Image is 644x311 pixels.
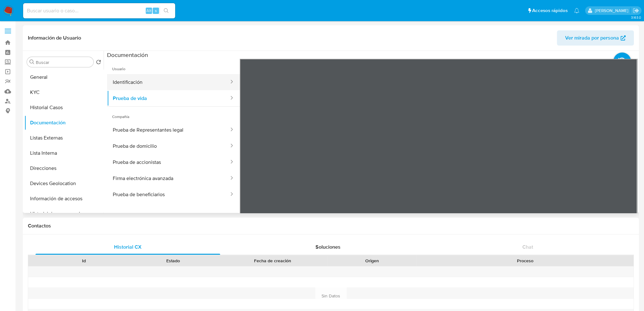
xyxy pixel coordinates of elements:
[557,30,634,46] button: Ver mirada por persona
[28,35,81,41] h1: Información de Usuario
[633,7,639,14] a: Salir
[23,7,175,15] input: Buscar usuario o caso...
[24,206,104,221] button: Historial de conversaciones
[24,100,104,115] button: Historial Casos
[36,59,91,65] input: Buscar
[96,59,101,66] button: Volver al orden por defecto
[315,243,340,251] span: Soluciones
[574,8,579,13] a: Notificaciones
[522,243,533,251] span: Chat
[146,8,151,14] span: Alt
[44,258,124,264] div: Id
[565,30,619,46] span: Ver mirada por persona
[532,7,568,14] span: Accesos rápidos
[114,243,142,251] span: Historial CX
[222,258,323,264] div: Fecha de creación
[24,115,104,130] button: Documentación
[24,70,104,85] button: General
[160,6,173,15] button: search-icon
[595,8,630,14] p: loui.hernandezrodriguez@mercadolibre.com.mx
[28,223,634,229] h1: Contactos
[24,146,104,161] button: Lista Interna
[133,258,214,264] div: Estado
[29,59,35,65] button: Buscar
[24,130,104,146] button: Listas Externas
[24,176,104,191] button: Devices Geolocation
[24,85,104,100] button: KYC
[332,258,412,264] div: Origen
[421,258,629,264] div: Proceso
[155,8,157,14] span: s
[24,191,104,206] button: Información de accesos
[24,161,104,176] button: Direcciones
